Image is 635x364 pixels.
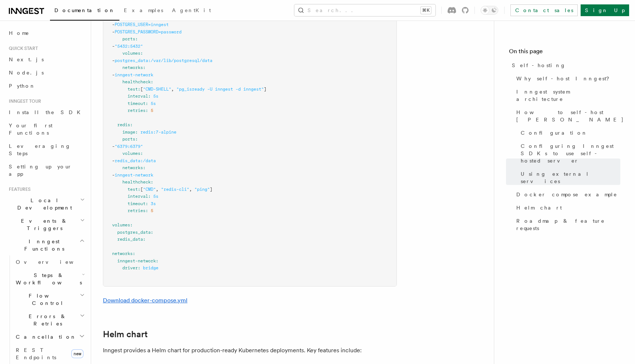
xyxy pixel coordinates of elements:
[581,4,629,16] a: Sign Up
[13,313,80,327] span: Errors & Retries
[168,2,215,20] a: AgentKit
[122,265,138,270] span: driver
[128,87,138,92] span: test
[115,58,212,63] span: postgres_data:/var/lib/postgresql/data
[117,230,151,235] span: postgres_data
[151,79,153,84] span: :
[140,87,143,92] span: [
[6,160,86,181] a: Setting up your app
[6,79,86,92] a: Python
[143,65,146,70] span: :
[112,72,115,77] span: -
[130,122,133,127] span: :
[13,292,80,307] span: Flow Control
[13,310,86,330] button: Errors & Retries
[140,130,176,135] span: redis:7-alpine
[140,51,143,56] span: :
[143,237,146,242] span: :
[512,62,566,69] span: Self-hosting
[6,45,38,51] span: Quick start
[172,7,211,13] span: AgentKit
[9,143,71,156] span: Leveraging Steps
[117,237,143,242] span: redis_data
[122,79,151,84] span: healthcheck
[117,258,156,263] span: inngest-network
[151,201,156,206] span: 3s
[510,4,578,16] a: Contact sales
[6,214,86,235] button: Events & Triggers
[13,343,86,364] a: REST Endpointsnew
[6,217,80,232] span: Events & Triggers
[6,197,80,211] span: Local Development
[112,251,133,256] span: networks
[513,72,620,85] a: Why self-host Inngest?
[151,101,156,106] span: 5s
[135,130,138,135] span: :
[122,136,135,142] span: ports
[151,230,153,235] span: :
[128,94,148,99] span: interval
[112,29,115,34] span: -
[521,142,620,164] span: Configuring Inngest SDKs to use self-hosted server
[513,201,620,214] a: Helm chart
[516,191,617,198] span: Docker compose example
[148,194,151,199] span: :
[117,122,130,127] span: redis
[146,101,148,106] span: :
[13,269,86,289] button: Steps & Workflows
[6,186,31,192] span: Features
[6,139,86,160] a: Leveraging Steps
[115,172,153,178] span: inngest-network
[294,4,435,16] button: Search...⌘K
[128,101,146,106] span: timeout
[13,255,86,269] a: Overview
[6,53,86,66] a: Next.js
[50,2,119,21] a: Documentation
[518,126,620,139] a: Configuration
[112,22,115,27] span: -
[115,158,156,163] span: redis_data:/data
[156,258,158,263] span: :
[138,265,140,270] span: :
[146,108,148,113] span: :
[140,151,143,156] span: :
[153,194,158,199] span: 5s
[115,72,153,77] span: inngest-network
[135,136,138,142] span: :
[516,109,624,123] span: How to self-host [PERSON_NAME]
[124,7,163,13] span: Examples
[133,251,135,256] span: :
[6,98,41,104] span: Inngest tour
[122,65,143,70] span: networks
[151,208,153,213] span: 5
[146,201,148,206] span: :
[143,165,146,170] span: :
[71,349,83,358] span: new
[6,26,86,40] a: Home
[143,265,158,270] span: bridge
[115,29,182,34] span: POSTGRES_PASSWORD=password
[509,47,620,59] h4: On this page
[122,36,135,41] span: ports
[122,130,135,135] span: image
[9,109,85,115] span: Install the SDK
[140,187,143,192] span: [
[9,70,44,76] span: Node.js
[6,106,86,119] a: Install the SDK
[521,170,620,185] span: Using external services
[9,83,36,89] span: Python
[421,7,431,14] kbd: ⌘K
[6,119,86,139] a: Your first Functions
[9,29,29,37] span: Home
[146,208,148,213] span: :
[151,108,153,113] span: 5
[115,22,169,27] span: POSTGRES_USER=inngest
[516,217,620,232] span: Roadmap & feature requests
[6,194,86,214] button: Local Development
[122,165,143,170] span: networks
[9,164,72,177] span: Setting up your app
[189,187,192,192] span: ,
[13,333,76,341] span: Cancellation
[509,59,620,72] a: Self-hosting
[516,75,614,82] span: Why self-host Inngest?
